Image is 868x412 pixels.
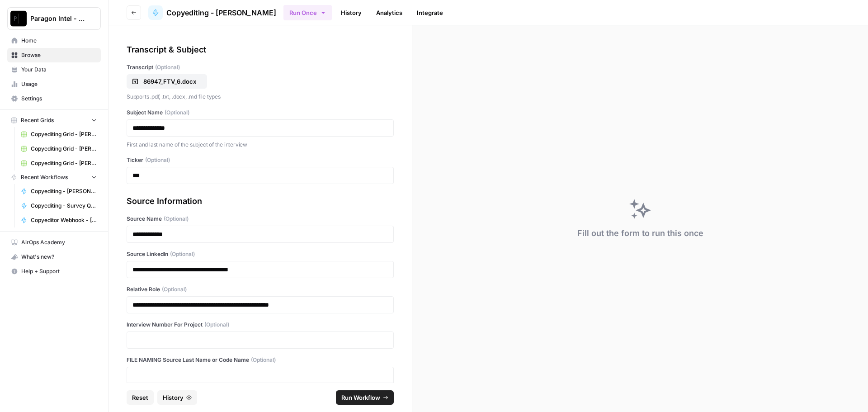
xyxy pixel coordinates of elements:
button: Run Once [283,5,332,20]
span: (Optional) [162,285,187,294]
a: AirOps Academy [7,235,101,250]
span: Usage [21,80,97,88]
span: Recent Workflows [21,173,68,181]
span: Copyediting - [PERSON_NAME] [31,187,97,195]
span: (Optional) [204,321,229,329]
button: What's new? [7,250,101,264]
button: Help + Support [7,264,101,279]
a: Settings [7,91,101,106]
button: Recent Grids [7,114,101,127]
span: Copyediting Grid - [PERSON_NAME] [31,145,97,153]
a: Browse [7,48,101,62]
a: Analytics [371,5,408,20]
a: Copyediting - [PERSON_NAME] [148,5,276,20]
span: (Optional) [155,63,180,71]
button: Run Workflow [336,390,394,405]
a: Integrate [411,5,448,20]
a: History [335,5,367,20]
p: Supports .pdf, .txt, .docx, .md file types [127,92,394,101]
div: Source Information [127,195,394,208]
span: (Optional) [251,356,276,364]
span: (Optional) [170,250,195,258]
span: Copyediting Grid - [PERSON_NAME] [31,130,97,138]
button: History [157,390,197,405]
span: Copyeditor Webhook - [PERSON_NAME] [31,216,97,224]
span: Recent Grids [21,116,54,124]
label: Transcript [127,63,394,71]
span: Settings [21,95,97,103]
label: Relative Role [127,285,394,294]
label: Ticker [127,156,394,164]
button: Recent Workflows [7,170,101,184]
span: Copyediting - [PERSON_NAME] [166,7,276,18]
span: (Optional) [145,156,170,164]
span: Home [21,37,97,45]
a: Copyediting Grid - [PERSON_NAME] [17,142,101,156]
div: Fill out the form to run this once [577,227,703,240]
div: Transcript & Subject [127,43,394,56]
a: Copyediting Grid - [PERSON_NAME] [17,156,101,170]
a: Copyediting - Survey Questions - [PERSON_NAME] [17,199,101,213]
span: Reset [132,393,148,402]
a: Usage [7,77,101,91]
span: Run Workflow [341,393,380,402]
p: 86947_FTV_6.docx [141,77,198,86]
span: (Optional) [165,109,189,117]
span: Copyediting - Survey Questions - [PERSON_NAME] [31,202,97,210]
a: Copyeditor Webhook - [PERSON_NAME] [17,213,101,227]
span: History [163,393,184,402]
img: Paragon Intel - Copyediting Logo [10,10,27,27]
a: Your Data [7,62,101,77]
label: Subject Name [127,109,394,117]
a: Copyediting Grid - [PERSON_NAME] [17,127,101,142]
span: AirOps Academy [21,238,97,246]
span: Browse [21,51,97,59]
span: Paragon Intel - Copyediting [30,14,85,23]
label: Source LinkedIn [127,250,394,258]
label: FILE NAMING Source Last Name or Code Name [127,356,394,364]
span: Copyediting Grid - [PERSON_NAME] [31,159,97,167]
button: 86947_FTV_6.docx [127,74,207,89]
span: (Optional) [164,215,189,223]
a: Copyediting - [PERSON_NAME] [17,184,101,199]
div: What's new? [8,250,100,264]
span: Your Data [21,66,97,74]
span: Help + Support [21,267,97,275]
label: Source Name [127,215,394,223]
button: Workspace: Paragon Intel - Copyediting [7,7,101,30]
p: First and last name of the subject of the interview [127,140,394,149]
a: Home [7,33,101,48]
button: Reset [127,390,154,405]
label: Interview Number For Project [127,321,394,329]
